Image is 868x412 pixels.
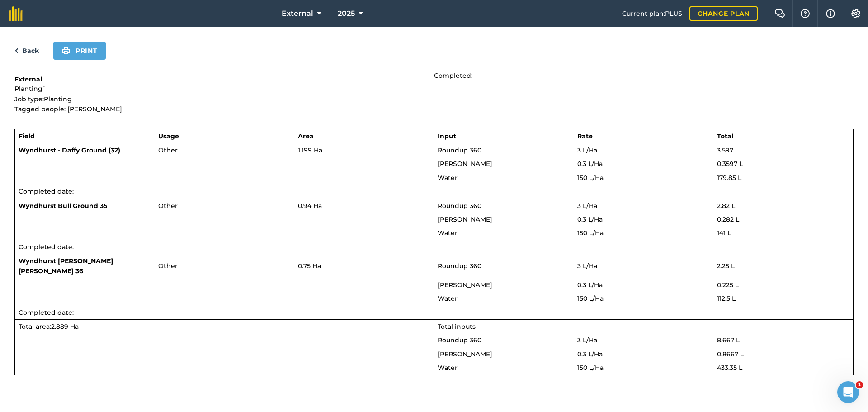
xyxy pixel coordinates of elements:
td: 0.3 L / Ha [574,213,713,226]
td: 141 L [713,226,853,240]
td: 0.282 L [713,213,853,226]
td: 150 L / Ha [574,226,713,240]
td: [PERSON_NAME] [434,213,574,226]
td: 150 L / Ha [574,361,713,375]
td: 2.25 L [713,254,853,278]
td: 1.199 Ha [294,143,434,157]
td: 179.85 L [713,171,853,185]
td: Roundup 360 [434,254,574,278]
td: 2.82 L [713,199,853,213]
td: 0.75 Ha [294,254,434,278]
th: Field [15,129,155,143]
img: A question mark icon [800,9,811,18]
iframe: Intercom live chat [837,381,859,403]
p: Tagged people: [PERSON_NAME] [14,104,434,114]
td: 3 L / Ha [574,254,713,278]
td: 0.94 Ha [294,199,434,213]
td: Roundup 360 [434,333,574,347]
td: Water [434,292,574,305]
td: 0.3597 L [713,157,853,170]
p: Planting` [14,84,434,94]
td: 150 L / Ha [574,292,713,305]
td: 0.3 L / Ha [574,347,713,361]
th: Input [434,129,574,143]
td: Total inputs [434,320,854,334]
th: Rate [574,129,713,143]
td: Roundup 360 [434,143,574,157]
th: Usage [155,129,294,143]
td: 150 L / Ha [574,171,713,185]
span: External [282,8,313,19]
img: svg+xml;base64,PHN2ZyB4bWxucz0iaHR0cDovL3d3dy53My5vcmcvMjAwMC9zdmciIHdpZHRoPSIxOSIgaGVpZ2h0PSIyNC... [61,45,70,56]
td: 3 L / Ha [574,199,713,213]
td: Completed date: [15,306,854,320]
td: 3.597 L [713,143,853,157]
td: 0.225 L [713,278,853,292]
img: svg+xml;base64,PHN2ZyB4bWxucz0iaHR0cDovL3d3dy53My5vcmcvMjAwMC9zdmciIHdpZHRoPSI5IiBoZWlnaHQ9IjI0Ii... [14,45,19,56]
img: Two speech bubbles overlapping with the left bubble in the forefront [774,9,785,18]
a: Change plan [689,6,758,21]
strong: Wyndhurst - Daffy Ground (32) [19,146,120,154]
td: Water [434,171,574,185]
span: 2025 [338,8,355,19]
p: Completed: [434,71,854,81]
td: 112.5 L [713,292,853,305]
img: A cog icon [850,9,861,18]
td: [PERSON_NAME] [434,157,574,170]
td: Water [434,361,574,375]
td: Other [155,254,294,278]
h1: External [14,75,434,84]
img: fieldmargin Logo [9,6,23,21]
td: Completed date: [15,240,854,254]
td: 0.3 L / Ha [574,157,713,170]
td: 3 L / Ha [574,143,713,157]
span: Current plan : PLUS [622,9,682,19]
th: Area [294,129,434,143]
span: 1 [856,381,863,388]
td: 0.3 L / Ha [574,278,713,292]
td: Roundup 360 [434,199,574,213]
td: Other [155,143,294,157]
td: 8.667 L [713,333,853,347]
td: [PERSON_NAME] [434,347,574,361]
td: Total area : 2.889 Ha [15,320,434,334]
td: Water [434,226,574,240]
td: Other [155,199,294,213]
button: Print [53,42,106,60]
td: Completed date: [15,185,854,199]
strong: Wyndhurst [PERSON_NAME] [PERSON_NAME] 36 [19,257,113,275]
td: [PERSON_NAME] [434,278,574,292]
td: 3 L / Ha [574,333,713,347]
td: 0.8667 L [713,347,853,361]
p: Job type: Planting [14,94,434,104]
th: Total [713,129,853,143]
td: 433.35 L [713,361,853,375]
a: Back [14,45,39,56]
img: svg+xml;base64,PHN2ZyB4bWxucz0iaHR0cDovL3d3dy53My5vcmcvMjAwMC9zdmciIHdpZHRoPSIxNyIgaGVpZ2h0PSIxNy... [826,8,835,19]
strong: Wyndhurst Bull Ground 35 [19,202,107,210]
